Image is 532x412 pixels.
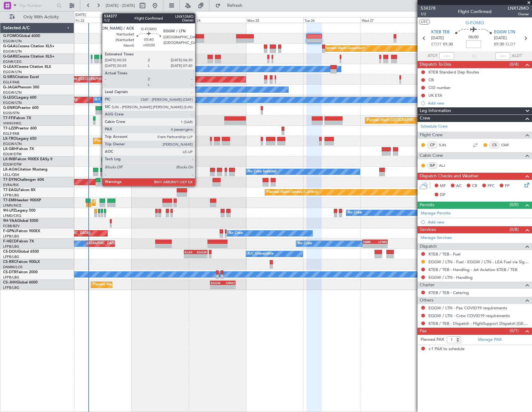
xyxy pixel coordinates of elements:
[428,305,507,311] a: EGGW / LTN - Pax COVID19 requirements
[472,183,477,189] span: CR
[3,127,37,130] a: T7-LZZIPraetor 600
[3,70,22,74] a: EGGW/LTN
[184,254,196,258] div: -
[3,219,17,223] span: 9H-YAA
[3,224,20,228] a: FCBB/BZV
[510,61,519,68] span: (0/4)
[3,168,48,171] a: LX-AOACitation Mustang
[439,163,453,168] a: ALJ
[212,1,250,11] button: Refresh
[16,15,66,19] span: Only With Activity
[501,142,515,148] a: CMF
[3,199,15,202] span: T7-EMI
[428,69,479,75] div: KTEB Standard Dep Routes
[3,96,16,100] span: G-LEGC
[3,250,18,254] span: CS-DOU
[440,192,446,198] span: DP
[428,321,529,326] a: KTEB / TEB - Dispatch - FlightSupport Dispatch [GEOGRAPHIC_DATA]
[3,137,16,141] span: LX-TRO
[7,12,68,22] button: Only With Activity
[375,244,387,248] div: -
[428,275,473,280] a: EGGW / LTN - Handling
[19,1,55,10] input: Trip Number
[428,101,529,106] div: Add new
[420,173,479,180] span: Dispatch Checks and Weather
[421,210,451,217] a: Manage Permits
[428,313,510,318] a: EGGW / LTN - Crew COVID19 requirements
[420,243,437,250] span: Dispatch
[443,41,453,48] span: 01:30
[324,44,365,53] div: Planned Maint Dusseldorf
[3,116,14,120] span: T7-FFI
[3,157,52,161] a: LX-INBFalcon 900EX EASy II
[3,96,36,100] a: G-LEGCLegacy 600
[431,35,444,41] span: [DATE]
[3,49,22,54] a: EGGW/LTN
[3,142,22,146] a: EGGW/LTN
[420,152,443,159] span: Cabin Crew
[229,229,243,238] div: No Crew
[3,178,17,182] span: T7-DYN
[420,115,430,122] span: Crew
[348,208,362,218] div: No Crew
[427,162,437,169] div: ISP
[508,5,529,12] span: LNX12MO
[420,226,436,233] span: Services
[427,53,438,59] span: ATOT
[184,250,196,254] div: KLAX
[512,53,522,59] span: ALDT
[428,267,517,272] a: KTEB / TEB - Handling - Jet Aviation KTEB / TEB
[439,142,453,148] a: SJN
[3,188,35,192] a: T7-EAGLFalcon 8X
[420,297,433,304] span: Others
[3,275,19,280] a: LFPB/LBG
[3,250,39,254] a: CS-DOUGlobal 6500
[75,12,86,18] div: [DATE]
[3,203,21,208] a: LFMN/NCE
[3,39,22,44] a: EGGW/LTN
[3,240,34,243] a: F-HECDFalcon 7X
[510,201,519,208] span: (0/0)
[150,64,161,74] div: Owner
[189,17,246,23] div: Sun 24
[3,131,19,136] a: EGLF/FAB
[488,183,495,189] span: FFC
[3,55,17,59] span: G-GARE
[469,34,478,40] span: 06:00
[3,229,40,233] a: F-GPNJFalcon 900EX
[106,3,135,8] span: [DATE] - [DATE]
[3,172,19,177] a: LELL/QSA
[3,147,34,151] a: LX-GBHFalcon 7X
[494,29,515,35] span: EGGW LTN
[421,235,452,241] a: Manage Services
[223,281,235,285] div: KRNO
[421,337,444,343] label: Planned PAX
[94,198,129,207] div: Planned Maint Chester
[456,183,462,189] span: AC
[3,255,19,259] a: LFPB/LBG
[93,280,191,289] div: Planned Maint [GEOGRAPHIC_DATA] ([GEOGRAPHIC_DATA])
[303,17,361,23] div: Tue 26
[363,244,375,248] div: -
[3,178,44,182] a: T7-DYNChallenger 604
[38,75,116,84] div: Unplanned Maint Oxford ([GEOGRAPHIC_DATA])
[196,254,207,258] div: -
[465,20,484,26] span: G-FOMO
[222,3,248,8] span: Refresh
[420,132,443,139] span: Flight Crew
[3,55,54,59] a: G-GARECessna Citation XLS+
[3,193,19,198] a: LFPB/LBG
[246,17,303,23] div: Mon 25
[421,5,436,12] span: 534378
[248,167,277,176] div: No Crew Sabadell
[3,127,16,130] span: T7-LZZI
[3,219,38,223] a: 9H-YAAGlobal 5000
[494,41,504,48] span: 07:30
[428,85,451,90] div: CID number
[428,259,529,265] a: EGGW / LTN - Fuel - EGGW / LTN - LEA Fuel via Signature in EGGW
[3,111,20,115] a: EGSS/STN
[223,285,235,289] div: -
[132,17,189,23] div: Sat 23
[3,209,16,213] span: 9H-LPZ
[3,34,40,38] a: G-FOMOGlobal 6000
